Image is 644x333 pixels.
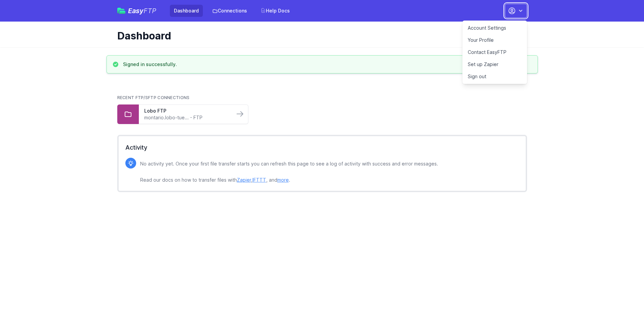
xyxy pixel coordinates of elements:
[144,108,229,114] a: Lobo FTP
[237,177,251,183] a: Zapier
[117,30,522,42] h1: Dashboard
[256,5,294,17] a: Help Docs
[277,177,289,183] a: more
[252,177,266,183] a: IFTTT
[144,114,229,121] a: montario.lobo-tue... - FTP
[123,61,177,68] h3: Signed in successfully.
[462,58,527,70] a: Set up Zapier
[462,70,527,83] a: Sign out
[117,8,125,14] img: easyftp_logo.png
[208,5,251,17] a: Connections
[117,7,156,14] a: EasyFTP
[462,46,527,58] a: Contact EasyFTP
[128,7,156,14] span: Easy
[610,299,636,325] iframe: Drift Widget Chat Controller
[462,22,527,34] a: Account Settings
[125,143,519,152] h2: Activity
[117,95,527,100] h2: Recent FTP/SFTP Connections
[170,5,203,17] a: Dashboard
[140,160,438,184] p: No activity yet. Once your first file transfer starts you can refresh this page to see a log of a...
[144,7,156,15] span: FTP
[462,34,527,46] a: Your Profile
